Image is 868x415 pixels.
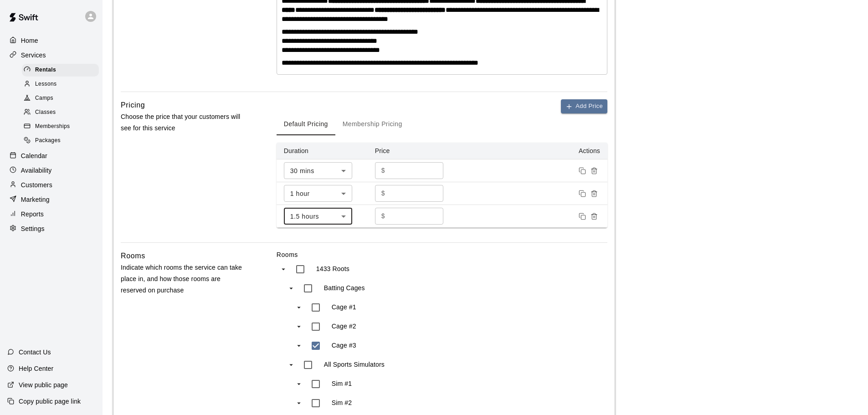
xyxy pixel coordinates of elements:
p: 1433 Roots [316,264,349,273]
div: 1.5 hours [284,208,352,225]
div: 30 mins [284,162,352,179]
a: Packages [22,134,103,148]
p: Sim #2 [332,398,352,407]
th: Actions [459,143,607,159]
span: Lessons [35,80,57,89]
div: Rentals [22,64,99,77]
th: Duration [277,143,368,159]
button: Remove price [588,188,600,200]
p: Copy public page link [19,397,81,406]
a: Home [7,34,95,47]
button: Remove price [588,165,600,177]
button: Duplicate price [576,165,588,177]
a: Camps [22,92,103,106]
p: Cage #2 [332,322,356,331]
h6: Pricing [121,99,145,111]
a: Settings [7,222,95,236]
a: Reports [7,207,95,221]
p: Choose the price that your customers will see for this service [121,111,247,134]
p: Marketing [21,195,50,204]
p: $ [381,211,385,221]
span: Classes [35,108,56,117]
div: Classes [22,106,99,119]
button: Remove price [588,210,600,222]
p: Cage #3 [332,341,356,350]
div: Lessons [22,78,99,91]
p: Help Center [19,364,53,373]
span: Memberships [35,122,70,131]
div: 1 hour [284,185,352,202]
a: Availability [7,164,95,177]
div: Packages [22,134,99,147]
div: Camps [22,92,99,105]
p: Batting Cages [324,283,365,292]
button: Duplicate price [576,210,588,222]
p: Calendar [21,151,47,160]
p: Home [21,36,38,45]
a: Memberships [22,120,103,134]
a: Classes [22,106,103,120]
p: Services [21,51,46,60]
button: Add Price [561,99,607,113]
p: Indicate which rooms the service can take place in, and how those rooms are reserved on purchase [121,262,247,297]
p: Settings [21,224,45,233]
a: Customers [7,178,95,192]
p: $ [381,166,385,175]
a: Calendar [7,149,95,163]
span: Packages [35,136,61,145]
a: Lessons [22,77,103,91]
a: Marketing [7,193,95,206]
div: Memberships [22,120,99,133]
button: Default Pricing [277,113,335,135]
p: Cage #1 [332,302,356,312]
p: Sim #1 [332,379,352,388]
p: All Sports Simulators [324,360,385,369]
p: Reports [21,210,44,219]
a: Rentals [22,63,103,77]
p: Customers [21,180,52,190]
span: Camps [35,94,53,103]
p: $ [381,189,385,198]
a: Services [7,48,95,62]
label: Rooms [277,250,607,259]
p: Contact Us [19,348,51,357]
span: Rentals [35,66,56,75]
p: Availability [21,166,52,175]
h6: Rooms [121,250,145,262]
button: Membership Pricing [335,113,410,135]
button: Duplicate price [576,188,588,200]
ul: swift facility view [277,260,459,413]
p: View public page [19,380,68,389]
th: Price [368,143,459,159]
